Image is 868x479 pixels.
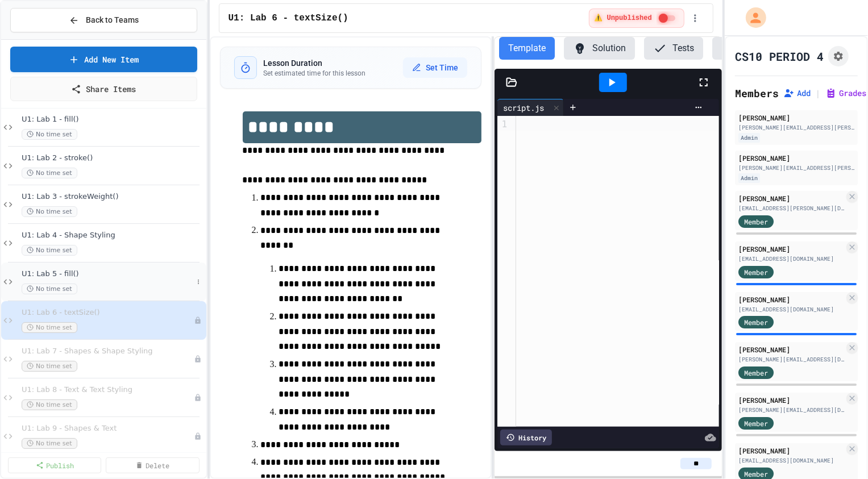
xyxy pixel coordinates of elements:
span: ⚠️ Unpublished [594,14,651,23]
button: Assignment Settings [828,46,849,66]
button: Set Time [403,57,467,78]
div: Admin [738,173,760,183]
span: U1: Lab 8 - Text & Text Styling [22,385,194,395]
span: Member [744,216,768,227]
span: | [815,86,821,100]
span: U1: Lab 9 - Shapes & Text [22,424,194,434]
span: Member [744,267,768,277]
div: Unpublished [194,432,202,440]
span: U1: Lab 3 - strokeWeight() [22,192,204,202]
div: [PERSON_NAME] [738,395,844,405]
p: Set estimated time for this lesson [264,69,366,78]
button: Settings [712,37,783,60]
span: No time set [22,284,77,294]
div: [PERSON_NAME][EMAIL_ADDRESS][DOMAIN_NAME] [738,355,844,364]
span: No time set [22,129,77,140]
div: ⚠️ Students cannot see this content! Click the toggle to publish it and make it visible to your c... [589,9,684,28]
span: No time set [22,399,77,410]
div: [PERSON_NAME][EMAIL_ADDRESS][DOMAIN_NAME] [738,406,844,414]
span: Back to Teams [86,14,139,26]
button: Add [783,88,811,99]
div: [PERSON_NAME] [738,445,844,456]
span: U1: Lab 1 - fill() [22,115,204,124]
div: [PERSON_NAME] [738,113,854,123]
button: Back to Teams [10,8,197,32]
div: script.js [497,102,550,114]
div: [PERSON_NAME] [738,153,854,163]
div: [PERSON_NAME] [738,344,844,355]
div: script.js [497,99,564,116]
div: Unpublished [194,316,202,324]
div: [EMAIL_ADDRESS][DOMAIN_NAME] [738,456,844,465]
span: No time set [22,438,77,449]
span: U1: Lab 7 - Shapes & Shape Styling [22,347,194,356]
span: Member [744,469,768,479]
span: Member [744,418,768,428]
div: [PERSON_NAME][EMAIL_ADDRESS][PERSON_NAME][DOMAIN_NAME] [738,164,854,172]
span: Member [744,368,768,378]
button: More options [193,276,204,288]
div: [PERSON_NAME][EMAIL_ADDRESS][PERSON_NAME][DOMAIN_NAME] [738,123,854,132]
div: Admin [738,133,760,143]
div: [PERSON_NAME] [738,244,844,254]
button: Grades [825,88,866,99]
div: [EMAIL_ADDRESS][PERSON_NAME][DOMAIN_NAME] [738,204,844,213]
button: Template [499,37,555,60]
span: U1: Lab 5 - fill() [22,269,193,279]
div: Unpublished [194,355,202,363]
span: Member [744,317,768,327]
div: [PERSON_NAME] [738,193,844,203]
span: No time set [22,245,77,256]
div: My Account [734,5,769,31]
span: U1: Lab 2 - stroke() [22,153,204,163]
button: Solution [564,37,635,60]
span: U1: Lab 6 - textSize() [22,308,194,318]
h1: CS10 PERIOD 4 [735,48,824,64]
div: History [500,430,552,445]
button: Tests [644,37,703,60]
h2: Members [735,85,779,101]
a: Share Items [10,77,197,101]
div: [PERSON_NAME] [738,294,844,305]
span: No time set [22,168,77,178]
div: Unpublished [194,394,202,402]
span: U1: Lab 6 - textSize() [229,11,348,25]
div: [EMAIL_ADDRESS][DOMAIN_NAME] [738,255,844,263]
span: No time set [22,322,77,333]
a: Delete [106,457,199,473]
span: No time set [22,206,77,217]
a: Add New Item [10,47,197,72]
div: [EMAIL_ADDRESS][DOMAIN_NAME] [738,305,844,314]
h3: Lesson Duration [264,57,366,69]
div: 1 [497,118,509,131]
a: Publish [8,457,101,473]
span: U1: Lab 4 - Shape Styling [22,231,204,240]
span: No time set [22,361,77,372]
